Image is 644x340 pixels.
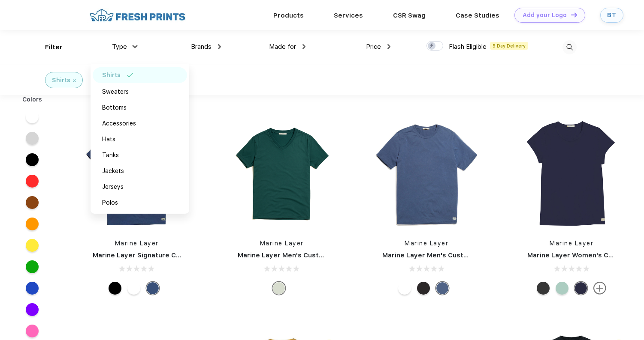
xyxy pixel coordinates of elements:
a: BT [600,8,623,23]
a: Marine Layer [405,240,448,247]
img: filter_cancel.svg [73,79,76,82]
div: Pirate Black (19-4305 TCX) [537,282,550,295]
a: Services [334,12,363,19]
a: Marine Layer [115,240,159,247]
div: Faded Navy [146,282,159,295]
div: True Navy [574,282,587,295]
div: Any Color [272,282,285,295]
span: Brands [191,43,212,51]
a: Marine Layer [260,240,304,247]
a: Marine Layer [550,240,593,247]
div: Tanks [102,151,119,160]
div: Faded Navy [436,282,449,295]
a: Products [273,12,304,19]
div: Accessories [102,119,136,128]
img: filter_selected.svg [127,73,133,77]
img: dropdown.png [132,45,137,48]
div: Add your Logo [523,12,567,19]
span: 5 Day Delivery [490,42,528,50]
img: dropdown.png [387,44,390,49]
a: Marine Layer Men's Custom Dyed Signature V-Neck [238,251,408,259]
div: Hats [102,135,115,144]
span: Type [112,43,127,51]
div: Bottoms [102,103,127,112]
div: Cyan (571C) [556,282,568,295]
img: func=resize&h=266 [369,116,484,230]
div: Black [109,282,121,295]
div: Filter [45,42,63,52]
div: Black [417,282,430,295]
img: fo%20logo%202.webp [87,8,188,23]
img: DT [571,12,577,17]
div: BT [607,12,617,19]
img: dropdown.png [302,44,305,49]
a: Marine Layer Men's Custom Dyed Signature Crew Neck Tee [382,251,578,259]
div: Jerseys [102,182,124,191]
div: Sweaters [102,87,129,96]
img: func=resize&h=266 [80,116,194,230]
img: func=resize&h=266 [225,116,339,230]
div: White [127,282,140,295]
div: Shirts [52,76,70,85]
span: Flash Eligible [449,43,487,51]
a: CSR Swag [393,12,426,19]
a: Marine Layer Signature Crew [93,251,188,259]
div: Jackets [102,167,124,176]
div: Colors [16,95,49,104]
span: Made for [269,43,296,51]
img: dropdown.png [218,44,221,49]
img: more.svg [593,282,606,295]
div: Polos [102,198,118,207]
div: Shirts [102,71,121,80]
div: White [398,282,411,295]
span: Price [366,43,381,51]
img: func=resize&h=266 [514,116,629,230]
img: desktop_search.svg [562,40,577,54]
